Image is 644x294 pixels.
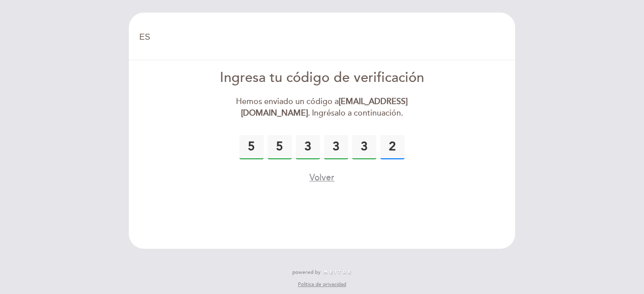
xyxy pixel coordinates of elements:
strong: [EMAIL_ADDRESS][DOMAIN_NAME] [241,96,408,118]
input: 0 [380,135,405,159]
input: 0 [324,135,348,159]
div: Ingresa tu código de verificación [207,68,438,88]
button: Volver [309,171,335,184]
div: Hemos enviado un código a . Ingrésalo a continuación. [207,96,438,119]
a: Política de privacidad [298,281,346,288]
input: 0 [268,135,292,159]
input: 0 [296,135,320,159]
img: MEITRE [323,270,352,275]
input: 0 [352,135,376,159]
input: 0 [239,135,264,159]
span: powered by [292,269,320,276]
a: powered by [292,269,352,276]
